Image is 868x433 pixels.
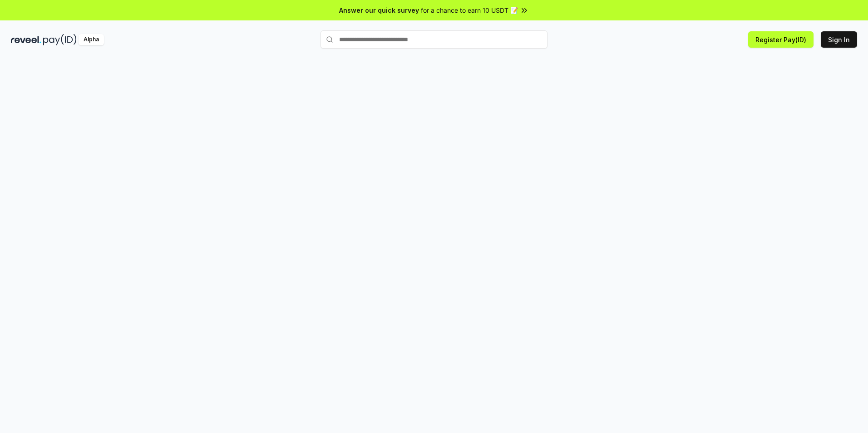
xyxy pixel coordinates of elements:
[821,31,857,48] button: Sign In
[339,5,419,15] span: Answer our quick survey
[43,34,77,45] img: pay_id
[79,34,104,45] div: Alpha
[11,34,41,45] img: reveel_dark
[748,31,814,48] button: Register Pay(ID)
[421,5,518,15] span: for a chance to earn 10 USDT 📝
